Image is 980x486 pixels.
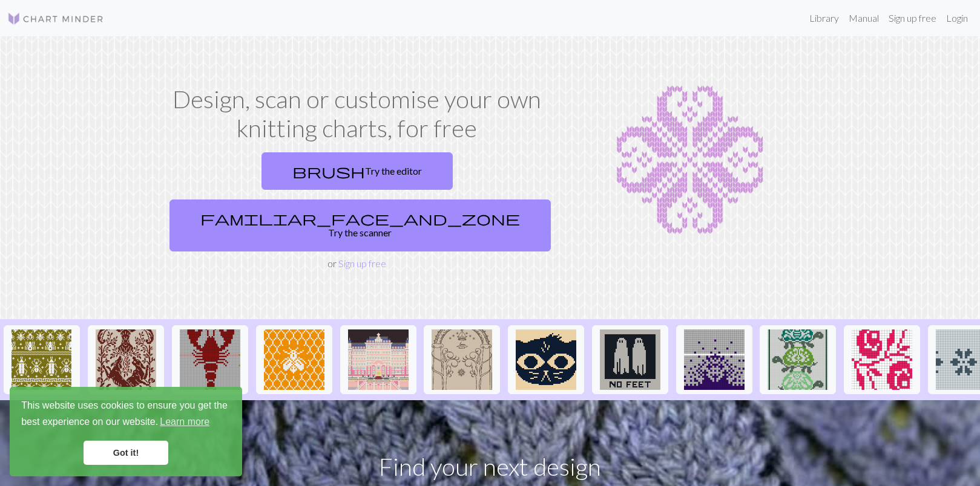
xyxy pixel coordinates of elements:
[676,325,752,394] button: Copy of fade
[12,329,72,390] img: Repeating bugs
[96,329,156,390] img: IMG_0917.jpeg
[340,352,416,364] a: Copy of Grand-Budapest-Hotel-Exterior.jpg
[844,325,920,394] button: Flower
[592,352,668,364] a: IMG_7220.png
[158,413,211,431] a: learn more about cookies
[264,329,324,390] img: Mehiläinen
[4,325,80,394] button: Repeating bugs
[21,398,231,431] span: This website uses cookies to ensure you get the best experience on our website.
[760,325,836,394] button: turtles_down.jpg
[684,329,745,390] img: Copy of fade
[292,163,365,180] span: brush
[172,325,248,394] button: Copy of Copy of Lobster
[200,210,520,227] span: familiar_face_and_zone
[676,352,752,364] a: Copy of fade
[564,85,816,236] img: Chart example
[516,329,576,390] img: Mae
[432,329,492,390] img: portededurin1.jpg
[508,325,584,394] button: Mae
[84,441,168,465] a: dismiss cookie message
[340,325,416,394] button: Copy of Grand-Budapest-Hotel-Exterior.jpg
[852,329,912,390] img: Flower
[169,199,551,251] a: Try the scanner
[941,6,973,30] a: Login
[19,449,961,485] p: Find your next design
[165,85,550,143] h1: Design, scan or customise your own knitting charts, for free
[10,387,242,476] div: cookieconsent
[592,325,668,394] button: IMG_7220.png
[256,325,332,394] button: Mehiläinen
[338,258,386,269] a: Sign up free
[165,147,550,271] div: or
[4,352,80,364] a: Repeating bugs
[884,6,941,30] a: Sign up free
[88,325,164,394] button: IMG_0917.jpeg
[760,352,836,364] a: turtles_down.jpg
[804,6,844,30] a: Library
[261,152,453,190] a: Try the editor
[768,329,828,390] img: turtles_down.jpg
[600,329,660,390] img: IMG_7220.png
[88,352,164,364] a: IMG_0917.jpeg
[348,329,409,390] img: Copy of Grand-Budapest-Hotel-Exterior.jpg
[424,352,500,364] a: portededurin1.jpg
[172,352,248,364] a: Copy of Copy of Lobster
[180,329,240,390] img: Copy of Copy of Lobster
[844,352,920,364] a: Flower
[424,325,500,394] button: portededurin1.jpg
[256,352,332,364] a: Mehiläinen
[844,6,884,30] a: Manual
[508,352,584,364] a: Mae
[7,11,104,26] img: Logo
